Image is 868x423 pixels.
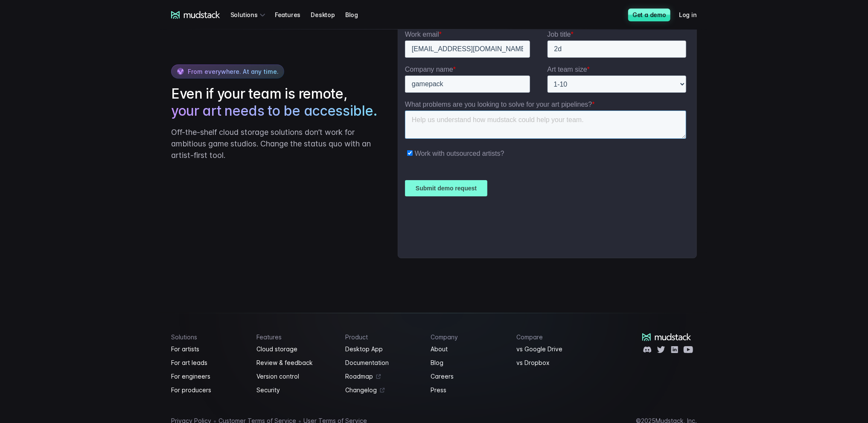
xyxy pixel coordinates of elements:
[171,85,381,120] h2: Even if your team is remote,
[257,333,335,341] h4: Features
[230,7,268,23] div: Solutions
[345,385,421,395] a: Changelog
[642,333,691,341] a: mudstack logo
[171,333,247,341] h4: Solutions
[431,344,507,354] a: About
[257,344,335,354] a: Cloud storage
[171,385,247,395] a: For producers
[516,344,592,354] a: vs Google Drive
[257,385,335,395] a: Security
[345,333,421,341] h4: Product
[431,358,507,368] a: Blog
[431,371,507,382] a: Careers
[171,11,220,19] a: mudstack logo
[171,344,247,354] a: For artists
[345,371,421,382] a: Roadmap
[628,9,670,21] a: Get a demo
[516,333,592,341] h4: Compare
[431,333,507,341] h4: Company
[345,7,368,23] a: Blog
[171,102,377,120] span: your art needs to be accessible.
[188,68,279,75] span: From everywhere. At any time.
[311,7,345,23] a: Desktop
[345,344,421,354] a: Desktop App
[171,126,381,161] p: Off-the-shelf cloud storage solutions don’t work for ambitious game studios. Change the status qu...
[257,371,335,382] a: Version control
[679,7,707,23] a: Log in
[345,358,421,368] a: Documentation
[171,371,247,382] a: For engineers
[431,385,507,395] a: Press
[257,358,335,368] a: Review & feedback
[171,358,247,368] a: For art leads
[516,358,592,368] a: vs Dropbox
[275,7,311,23] a: Features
